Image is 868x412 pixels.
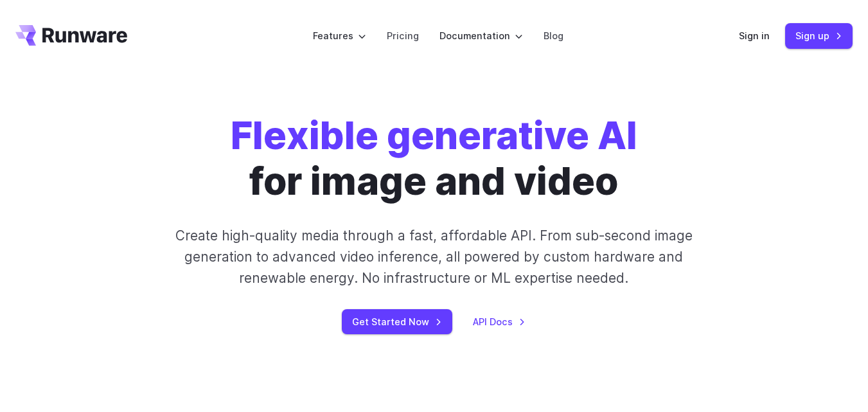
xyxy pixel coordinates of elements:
a: Go to / [15,25,127,46]
label: Features [313,28,366,43]
a: Sign in [739,28,770,43]
a: Pricing [387,28,419,43]
a: Sign up [785,23,853,48]
strong: Flexible generative AI [231,112,637,158]
p: Create high-quality media through a fast, affordable API. From sub-second image generation to adv... [166,225,702,289]
a: Blog [544,28,563,43]
a: API Docs [473,314,526,329]
h1: for image and video [231,113,637,204]
a: Get Started Now [342,309,452,334]
label: Documentation [439,28,523,43]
